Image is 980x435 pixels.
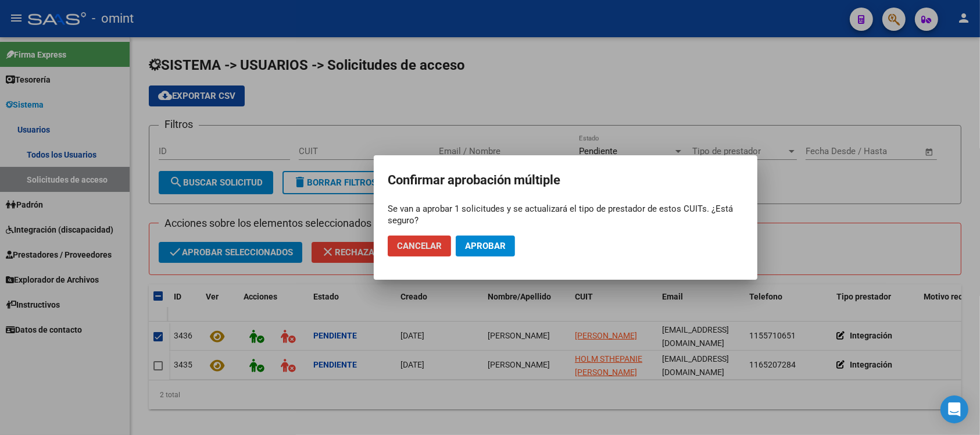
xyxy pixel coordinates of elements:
[940,395,968,423] div: Open Intercom Messenger
[456,236,515,256] button: Aprobar
[397,241,442,251] span: Cancelar
[388,203,743,226] div: Se van a aprobar 1 solicitudes y se actualizará el tipo de prestador de estos CUITs. ¿Está seguro?
[388,169,743,191] h2: Confirmar aprobación múltiple
[388,236,451,256] button: Cancelar
[465,241,506,251] span: Aprobar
